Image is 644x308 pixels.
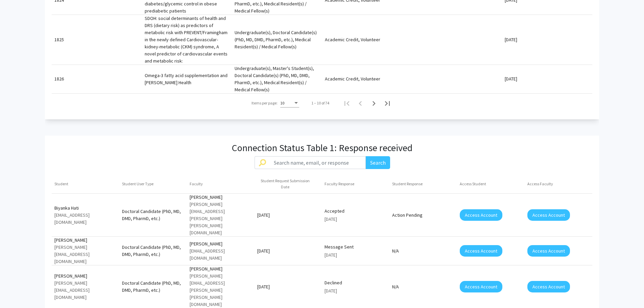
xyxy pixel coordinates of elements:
[325,208,387,215] div: Accepted
[389,279,457,295] mat-cell: N/A
[460,281,502,292] button: Access Account
[527,281,570,292] button: Access Account
[232,142,412,154] h3: Connection Status Table 1: Response received
[325,243,387,251] div: Message Sent
[325,181,354,187] div: Faculty Response
[389,207,457,223] mat-cell: Action Pending
[457,174,525,193] mat-header-cell: Access Student
[54,181,68,187] div: Student
[257,178,313,190] div: Student Request Submission Date
[460,209,502,221] button: Access Account
[325,287,387,294] div: [DATE]
[52,31,142,48] mat-cell: 1825
[119,279,187,295] mat-cell: Doctoral Candidate (PhD, MD, DMD, PharmD, etc.)
[190,201,252,236] div: [PERSON_NAME][EMAIL_ADDRESS][PERSON_NAME][PERSON_NAME][DOMAIN_NAME]
[255,243,322,259] mat-cell: [DATE]
[190,181,203,187] div: Faculty
[142,71,232,87] mat-cell: Omega-3 fatty acid supplementation and [PERSON_NAME] Health
[367,96,381,110] button: Next page
[366,156,390,169] button: Search
[54,273,117,280] div: [PERSON_NAME]
[190,181,209,187] div: Faculty
[54,181,74,187] div: Student
[119,243,187,259] mat-cell: Doctoral Candidate (PhD, MD, DMD, PharmD, etc.)
[325,216,387,223] div: [DATE]
[354,96,367,110] button: Previous page
[460,245,502,257] button: Access Account
[325,181,360,187] div: Faculty Response
[54,237,117,244] div: [PERSON_NAME]
[502,71,592,87] mat-cell: [DATE]
[389,243,457,259] mat-cell: N/A
[325,252,387,259] div: [DATE]
[311,100,329,106] div: 1 – 10 of 74
[122,181,160,187] div: Student User Type
[502,31,592,48] mat-cell: [DATE]
[54,205,117,212] div: Biyanka Hati
[322,31,412,48] mat-cell: Academic Credit, Volunteer
[257,178,319,190] div: Student Request Submission Date
[527,209,570,221] button: Access Account
[232,65,322,93] mat-cell: Undergraduate(s), Master's Student(s), Doctoral Candidate(s) (PhD, MD, DMD, PharmD, etc.), Medica...
[5,278,29,303] iframe: Chat
[255,207,322,223] mat-cell: [DATE]
[280,100,284,105] span: 10
[525,174,592,193] mat-header-cell: Access Faculty
[52,71,142,87] mat-cell: 1826
[255,279,322,295] mat-cell: [DATE]
[190,240,252,247] div: [PERSON_NAME]
[392,181,423,187] div: Student Response
[54,212,117,226] div: [EMAIL_ADDRESS][DOMAIN_NAME]
[190,194,252,201] div: [PERSON_NAME]
[325,279,387,286] div: Declined
[142,15,232,65] mat-cell: SDOH: social determinants of health and DRS (dietary risk) as predictors of metabolic risk with P...
[122,181,153,187] div: Student User Type
[119,207,187,223] mat-cell: Doctoral Candidate (PhD, MD, DMD, PharmD, etc.)
[392,181,429,187] div: Student Response
[54,244,117,265] div: [PERSON_NAME][EMAIL_ADDRESS][DOMAIN_NAME]
[270,156,366,169] input: Search name, email, or response
[381,96,394,110] button: Last page
[190,247,252,262] div: [EMAIL_ADDRESS][DOMAIN_NAME]
[190,273,252,308] div: [PERSON_NAME][EMAIL_ADDRESS][PERSON_NAME][PERSON_NAME][DOMAIN_NAME]
[252,100,278,106] div: Items per page:
[340,96,354,110] button: First page
[527,245,570,257] button: Access Account
[54,280,117,301] div: [PERSON_NAME][EMAIL_ADDRESS][DOMAIN_NAME]
[190,265,252,273] div: [PERSON_NAME]
[322,71,412,87] mat-cell: Academic Credit, Volunteer
[232,29,322,50] mat-cell: Undergraduate(s), Doctoral Candidate(s) (PhD, MD, DMD, PharmD, etc.), Medical Resident(s) / Medic...
[280,101,299,106] mat-select: Items per page:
